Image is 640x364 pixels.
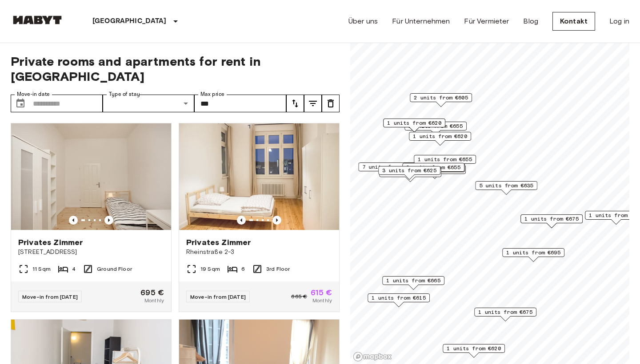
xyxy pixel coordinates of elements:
span: 695 € [140,289,164,297]
span: 2 units from €655 [408,122,463,130]
span: 1 units from €615 [372,294,426,302]
span: 5 units from €635 [479,182,533,190]
span: 1 units from €665 [386,277,440,285]
div: Map marker [502,248,564,262]
span: Move-in from [DATE] [190,293,246,300]
span: Ground Floor [97,265,132,273]
button: Choose date [12,95,29,112]
label: Type of stay [109,91,140,98]
span: 4 [72,265,76,273]
span: 2 units from €655 [406,163,460,171]
span: 1 units from €620 [387,119,441,127]
img: Habyt [11,16,64,24]
span: Privates Zimmer [18,237,83,248]
span: Move-in from [DATE] [22,293,78,300]
div: Map marker [358,162,420,176]
span: 1 units from €620 [413,132,467,140]
a: Marketing picture of unit DE-01-090-02MPrevious imagePrevious imagePrivates ZimmerRheinstraße 2-3... [179,123,340,312]
button: Previous image [104,216,113,225]
a: Blog [523,16,538,27]
div: Map marker [409,132,471,146]
button: Previous image [69,216,78,225]
span: 615 € [311,289,332,297]
span: 6 [241,265,245,273]
div: Map marker [383,119,445,132]
a: Für Unternehmen [392,16,450,27]
span: 1 units from €675 [524,215,579,223]
span: 7 units from €655 [362,163,416,171]
a: Log in [609,16,629,27]
img: Marketing picture of unit DE-01-090-02M [179,123,339,230]
span: 3rd Floor [266,265,290,273]
button: tune [286,95,304,112]
span: Privates Zimmer [186,237,251,248]
span: 19 Sqm [200,265,220,273]
label: Move-in date [17,91,50,98]
span: 11 Sqm [32,265,51,273]
span: 1 units from €620 [447,344,501,352]
a: Für Vermieter [464,16,509,27]
button: Previous image [272,216,281,225]
p: [GEOGRAPHIC_DATA] [92,16,167,27]
button: tune [322,95,340,112]
label: Max price [200,91,224,98]
div: Map marker [378,166,440,180]
img: Marketing picture of unit DE-01-223-04M [11,123,171,230]
a: Mapbox logo [353,352,392,362]
span: 1 units from €675 [478,308,532,316]
div: Map marker [368,293,430,307]
span: 3 units from €625 [382,166,436,174]
div: Map marker [410,93,472,107]
span: Monthly [312,297,332,305]
span: Rheinstraße 2-3 [186,248,332,257]
a: Über uns [348,16,378,27]
div: Map marker [414,155,476,169]
a: Kontakt [552,12,595,31]
div: Map marker [382,276,444,290]
span: 665 € [291,293,307,301]
div: Map marker [443,344,505,358]
div: Map marker [475,181,537,195]
div: Map marker [520,214,583,228]
span: [STREET_ADDRESS] [18,248,164,257]
span: 1 units from €655 [418,155,472,163]
button: tune [304,95,322,112]
div: Map marker [402,163,464,177]
span: 1 units from €695 [506,249,560,257]
span: 2 units from €605 [414,94,468,102]
div: Map marker [474,308,536,321]
span: Private rooms and apartments for rent in [GEOGRAPHIC_DATA] [11,54,340,84]
a: Marketing picture of unit DE-01-223-04MPrevious imagePrevious imagePrivates Zimmer[STREET_ADDRESS... [11,123,172,312]
button: Previous image [237,216,246,225]
span: Monthly [144,297,164,305]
